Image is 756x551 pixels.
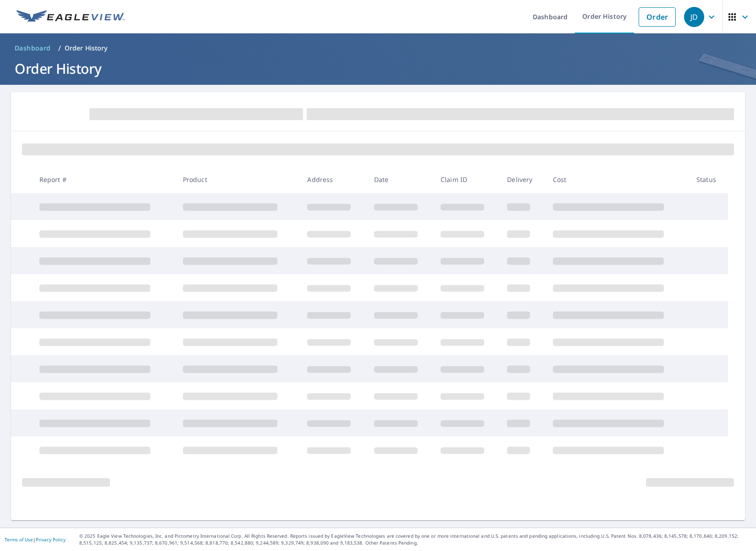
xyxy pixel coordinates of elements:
th: Status [689,166,728,193]
div: JD [684,7,704,27]
th: Cost [546,166,689,193]
p: Order History [65,44,108,53]
th: Report # [32,166,176,193]
p: © 2025 Eagle View Technologies, Inc. and Pictometry International Corp. All Rights Reserved. Repo... [79,533,751,546]
a: Order [639,7,676,27]
a: Terms of Use [5,536,33,543]
th: Date [367,166,433,193]
a: Privacy Policy [36,536,66,543]
nav: breadcrumb [11,41,745,55]
li: / [58,43,61,54]
p: | [5,537,66,542]
h1: Order History [11,59,745,78]
th: Address [300,166,366,193]
a: Dashboard [11,41,55,55]
span: Dashboard [15,44,51,53]
img: EV Logo [17,10,125,24]
th: Delivery [500,166,546,193]
th: Product [176,166,300,193]
th: Claim ID [433,166,500,193]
